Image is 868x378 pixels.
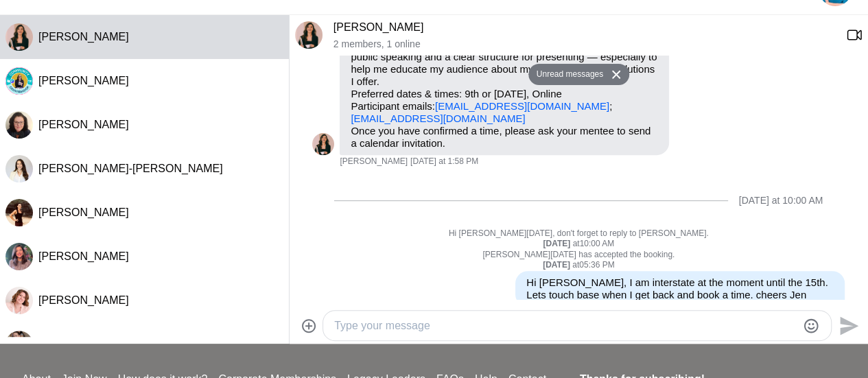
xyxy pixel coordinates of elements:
[5,111,33,139] img: A
[5,199,33,226] div: Kristy Eagleton
[435,100,609,112] a: [EMAIL_ADDRESS][DOMAIN_NAME]
[5,23,33,51] div: Mariana Queiroz
[5,287,33,314] div: Amanda Greenman
[38,119,129,130] span: [PERSON_NAME]
[351,125,658,150] p: Once you have confirmed a time, please ask your mentee to send a calendar invitation.
[526,276,834,301] p: Hi [PERSON_NAME], I am interstate at the moment until the 15th. Lets touch base when I get back a...
[295,21,322,49] img: M
[5,243,33,270] img: J
[312,260,845,271] div: at 05:36 PM
[38,31,129,43] span: [PERSON_NAME]
[5,287,33,314] img: A
[333,21,424,33] a: [PERSON_NAME]
[410,156,478,167] time: 2025-10-05T02:58:10.613Z
[5,67,33,95] img: M
[5,155,33,182] img: J
[5,155,33,182] div: Janelle Kee-Sue
[528,64,607,86] button: Unread messages
[312,133,334,155] div: Mariana Queiroz
[312,239,845,250] div: at 10:00 AM
[38,250,129,262] span: [PERSON_NAME]
[5,243,33,270] div: Jill Absolom
[351,113,525,124] a: [EMAIL_ADDRESS][DOMAIN_NAME]
[5,331,33,358] div: Jane Hacquoil
[38,75,129,86] span: [PERSON_NAME]
[38,206,129,218] span: [PERSON_NAME]
[5,331,33,358] img: J
[312,133,334,155] img: M
[5,111,33,139] div: Annette Rudd
[543,260,572,270] strong: [DATE]
[38,294,129,306] span: [PERSON_NAME]
[5,199,33,226] img: K
[803,318,819,334] button: Emoji picker
[832,310,863,341] button: Send
[739,195,823,206] div: [DATE] at 10:00 AM
[312,250,845,261] p: [PERSON_NAME][DATE] has accepted the booking.
[333,38,835,50] p: 2 members , 1 online
[312,228,845,239] p: Hi [PERSON_NAME][DATE], don't forget to reply to [PERSON_NAME].
[334,318,797,334] textarea: Type your message
[295,21,322,49] div: Mariana Queiroz
[5,67,33,95] div: Marie Fox
[340,156,408,167] span: [PERSON_NAME]
[543,239,572,248] strong: [DATE]
[38,163,223,174] span: [PERSON_NAME]-[PERSON_NAME]
[5,23,33,51] img: M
